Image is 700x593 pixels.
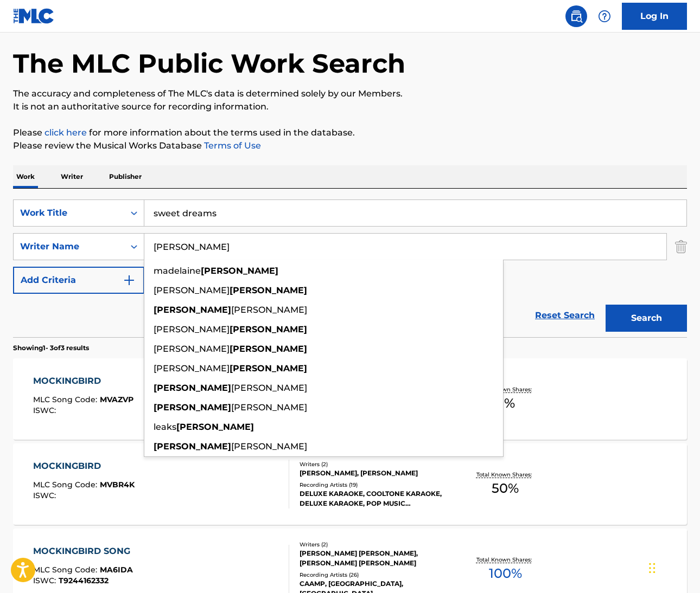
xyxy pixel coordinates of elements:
[13,358,687,440] a: MOCKINGBIRDMLC Song Code:MVAZVPISWC:Writers (4)[PERSON_NAME] [PERSON_NAME], [PERSON_NAME], [PERSO...
[33,405,59,415] span: ISWC :
[598,10,611,23] img: help
[20,240,118,253] div: Writer Name
[13,100,687,113] p: It is not an authoritative source for recording information.
[154,324,230,334] span: [PERSON_NAME]
[33,576,59,585] span: ISWC :
[300,549,449,568] div: [PERSON_NAME] [PERSON_NAME], [PERSON_NAME] [PERSON_NAME]
[33,460,135,473] div: MOCKINGBIRD
[476,385,534,394] p: Total Known Shares:
[230,344,307,354] strong: [PERSON_NAME]
[13,165,38,188] p: Work
[476,470,534,479] p: Total Known Shares:
[230,324,307,334] strong: [PERSON_NAME]
[300,489,449,508] div: DELUXE KARAOKE, COOLTONE KARAOKE, DELUXE KARAOKE, POP MUSIC WORKSHOP, POP MUSIC WORKSHOP
[100,480,135,489] span: MVBR4K
[495,394,515,413] span: 0 %
[300,481,449,489] div: Recording Artists ( 19 )
[300,540,449,549] div: Writers ( 2 )
[476,556,534,564] p: Total Known Shares:
[13,8,55,24] img: MLC Logo
[622,3,687,30] a: Log In
[202,140,261,151] a: Terms of Use
[231,441,307,452] span: [PERSON_NAME]
[33,375,133,388] div: MOCKINGBIRD
[154,285,230,295] span: [PERSON_NAME]
[649,552,656,584] div: Drag
[13,443,687,525] a: MOCKINGBIRDMLC Song Code:MVBR4KISWC:Writers (2)[PERSON_NAME], [PERSON_NAME]Recording Artists (19)...
[231,402,307,412] span: [PERSON_NAME]
[13,126,687,139] p: Please for more information about the terms used in the database.
[231,305,307,315] span: [PERSON_NAME]
[570,10,583,23] img: search
[59,576,109,585] span: T9244162332
[13,47,405,80] h1: The MLC Public Work Search
[230,363,307,373] strong: [PERSON_NAME]
[33,491,59,500] span: ISWC :
[154,402,231,412] strong: [PERSON_NAME]
[33,545,136,558] div: MOCKINGBIRD SONG
[231,383,307,393] span: [PERSON_NAME]
[33,395,100,404] span: MLC Song Code :
[100,395,133,404] span: MVAZVP
[20,207,118,220] div: Work Title
[594,5,615,27] div: Help
[154,266,201,276] span: madelaine
[154,383,231,393] strong: [PERSON_NAME]
[154,305,231,315] strong: [PERSON_NAME]
[33,565,100,575] span: MLC Song Code :
[300,460,449,468] div: Writers ( 2 )
[675,233,687,260] img: Delete Criterion
[154,344,230,354] span: [PERSON_NAME]
[13,139,687,152] p: Please review the Musical Works Database
[565,5,587,27] a: Public Search
[230,285,307,295] strong: [PERSON_NAME]
[489,564,522,583] span: 100 %
[492,479,519,498] span: 50 %
[300,468,449,478] div: [PERSON_NAME], [PERSON_NAME]
[13,87,687,100] p: The accuracy and completeness of The MLC's data is determined solely by our Members.
[154,422,176,432] span: leaks
[13,267,144,294] button: Add Criteria
[530,304,600,327] a: Reset Search
[106,165,145,188] p: Publisher
[13,199,687,337] form: Search Form
[646,541,700,593] iframe: Chat Widget
[606,305,687,332] button: Search
[33,480,100,489] span: MLC Song Code :
[154,363,230,373] span: [PERSON_NAME]
[154,441,231,452] strong: [PERSON_NAME]
[176,422,254,432] strong: [PERSON_NAME]
[44,127,87,138] a: click here
[58,165,86,188] p: Writer
[201,266,278,276] strong: [PERSON_NAME]
[13,343,89,353] p: Showing 1 - 3 of 3 results
[123,274,136,287] img: 9d2ae6d4665cec9f34b9.svg
[100,565,133,575] span: MA6IDA
[300,571,449,579] div: Recording Artists ( 26 )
